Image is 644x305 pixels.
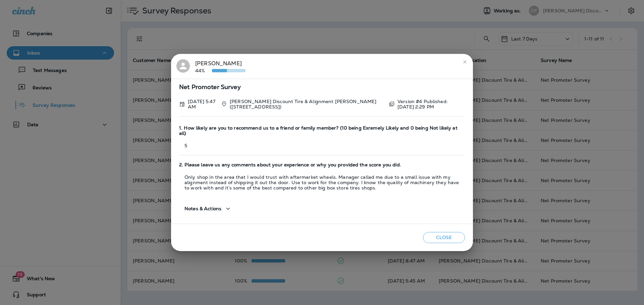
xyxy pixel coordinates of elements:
p: Oct 13, 2025 5:47 AM [188,99,215,109]
p: Only shop in the area that I would trust with aftermarket wheels. Manager called me due to a smal... [179,174,465,190]
p: [PERSON_NAME] Discount Tire & Alignment [PERSON_NAME] ([STREET_ADDRESS]) [230,99,383,109]
button: Notes & Actions [179,199,237,218]
p: 5 [179,143,465,148]
span: Net Promoter Survey [179,84,465,90]
span: 2. Please leave us any comments about your experience or why you provided the score you did. [179,162,465,168]
div: [PERSON_NAME] [195,59,246,73]
span: Notes & Actions [184,206,221,212]
button: close [460,57,470,67]
span: 1. How likely are you to recommend us to a friend or family member? (10 being Exremely Likely and... [179,125,465,137]
p: 44% [195,68,212,73]
p: Version #4 Published: [DATE] 2:29 PM [397,99,465,109]
button: Close [423,232,465,243]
